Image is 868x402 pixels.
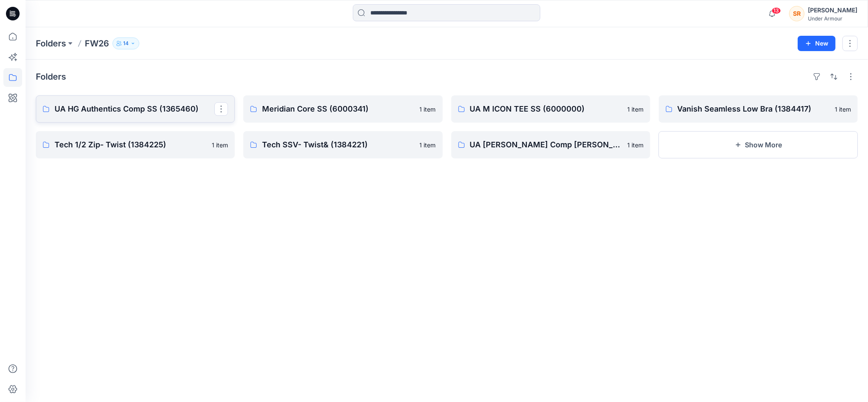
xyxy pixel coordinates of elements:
[470,103,622,115] p: UA M ICON TEE SS (6000000)
[36,72,66,82] h4: Folders
[420,141,436,149] p: 1 item
[678,103,830,115] p: Vanish Seamless Low Bra (1384417)
[243,131,442,158] a: Tech SSV- Twist& (1384221)1 item
[835,105,851,114] p: 1 item
[55,103,214,115] p: UA HG Authentics Comp SS (1365460)
[659,95,858,123] a: Vanish Seamless Low Bra (1384417)1 item
[243,95,442,123] a: Meridian Core SS (6000341)1 item
[36,95,235,123] a: UA HG Authentics Comp SS (1365460)
[212,141,228,149] p: 1 item
[808,5,857,15] div: [PERSON_NAME]
[123,39,129,48] p: 14
[262,139,414,151] p: Tech SSV- Twist& (1384221)
[772,7,781,14] span: 13
[798,36,836,51] button: New
[789,6,805,21] div: SR
[262,103,414,115] p: Meridian Core SS (6000341)
[36,131,235,158] a: Tech 1/2 Zip- Twist (1384225)1 item
[808,15,857,22] div: Under Armour
[55,139,207,151] p: Tech 1/2 Zip- Twist (1384225)
[627,141,643,149] p: 1 item
[451,95,650,123] a: UA M ICON TEE SS (6000000)1 item
[451,131,650,158] a: UA [PERSON_NAME] Comp [PERSON_NAME] (1372586)1 item
[627,105,643,114] p: 1 item
[659,131,858,158] button: Show More
[420,105,436,114] p: 1 item
[470,139,622,151] p: UA [PERSON_NAME] Comp [PERSON_NAME] (1372586)
[112,37,139,49] button: 14
[36,37,66,49] a: Folders
[85,37,109,49] p: FW26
